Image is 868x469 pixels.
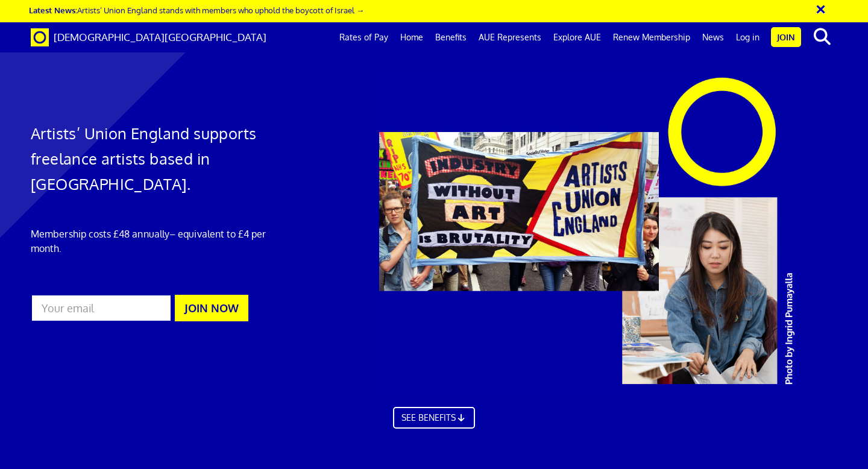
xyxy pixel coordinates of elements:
a: Rates of Pay [333,22,394,52]
a: Brand [DEMOGRAPHIC_DATA][GEOGRAPHIC_DATA] [22,22,275,52]
a: Log in [730,22,766,52]
button: JOIN NOW [175,295,248,321]
button: search [804,24,840,49]
span: [DEMOGRAPHIC_DATA][GEOGRAPHIC_DATA] [54,31,266,43]
p: Membership costs £48 annually – equivalent to £4 per month. [31,227,288,256]
a: Latest News:Artists’ Union England stands with members who uphold the boycott of Israel → [29,5,364,15]
a: AUE Represents [473,22,547,52]
a: Join [771,27,801,47]
a: Renew Membership [607,22,696,52]
a: Home [394,22,429,52]
a: News [696,22,730,52]
a: Explore AUE [547,22,607,52]
strong: Latest News: [29,5,77,15]
a: Benefits [429,22,473,52]
input: Your email [31,294,172,322]
h1: Artists’ Union England supports freelance artists based in [GEOGRAPHIC_DATA]. [31,121,288,197]
a: SEE BENEFITS [393,407,475,429]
